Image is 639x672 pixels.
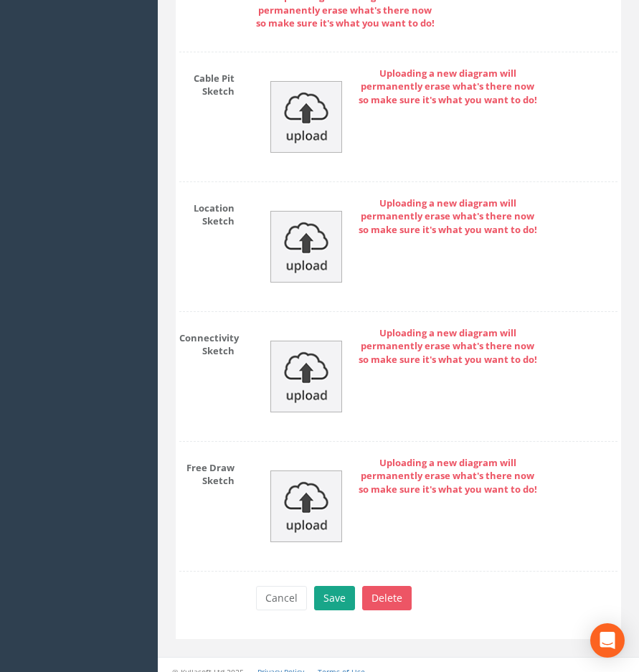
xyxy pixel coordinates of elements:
strong: Uploading a new diagram will permanently erase what's there now so make sure it's what you want t... [359,67,537,106]
strong: Uploading a new diagram will permanently erase what's there now so make sure it's what you want t... [359,326,537,366]
label: Cable Pit Sketch [169,67,245,98]
button: Delete [362,586,412,610]
img: upload_icon.png [270,211,342,283]
button: Cancel [256,586,307,610]
label: Connectivity Sketch [169,326,245,358]
label: Location Sketch [169,197,245,228]
img: upload_icon.png [270,470,342,542]
img: upload_icon.png [270,341,342,412]
img: upload_icon.png [270,81,342,153]
strong: Uploading a new diagram will permanently erase what's there now so make sure it's what you want t... [359,456,537,496]
button: Save [314,586,355,610]
strong: Uploading a new diagram will permanently erase what's there now so make sure it's what you want t... [359,197,537,236]
div: Open Intercom Messenger [590,623,625,658]
label: Free Draw Sketch [169,456,245,488]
